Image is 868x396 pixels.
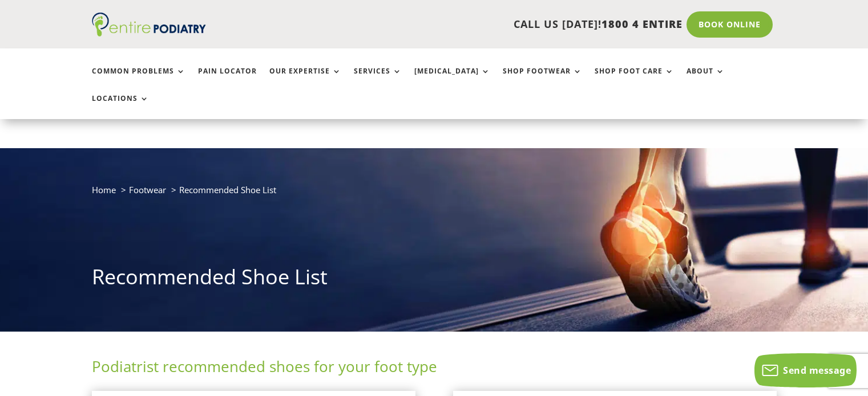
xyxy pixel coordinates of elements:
a: Common Problems [92,67,185,92]
a: Locations [92,95,149,119]
a: Entire Podiatry [92,27,206,39]
a: Book Online [687,11,773,38]
h2: Podiatrist recommended shoes for your foot type [92,356,777,382]
span: Recommended Shoe List [179,184,276,195]
h1: Recommended Shoe List [92,263,777,297]
a: Our Expertise [269,67,341,92]
a: Home [92,184,116,195]
button: Send message [754,353,857,387]
span: 1800 4 ENTIRE [601,17,683,31]
img: logo (1) [92,13,206,36]
a: Services [354,67,402,92]
a: Shop Foot Care [595,67,674,92]
a: Footwear [129,184,166,195]
p: CALL US [DATE]! [250,17,683,32]
span: Send message [783,364,851,377]
a: [MEDICAL_DATA] [414,67,490,92]
a: Pain Locator [198,67,257,92]
a: Shop Footwear [503,67,582,92]
a: About [687,67,725,92]
nav: breadcrumb [92,182,777,206]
